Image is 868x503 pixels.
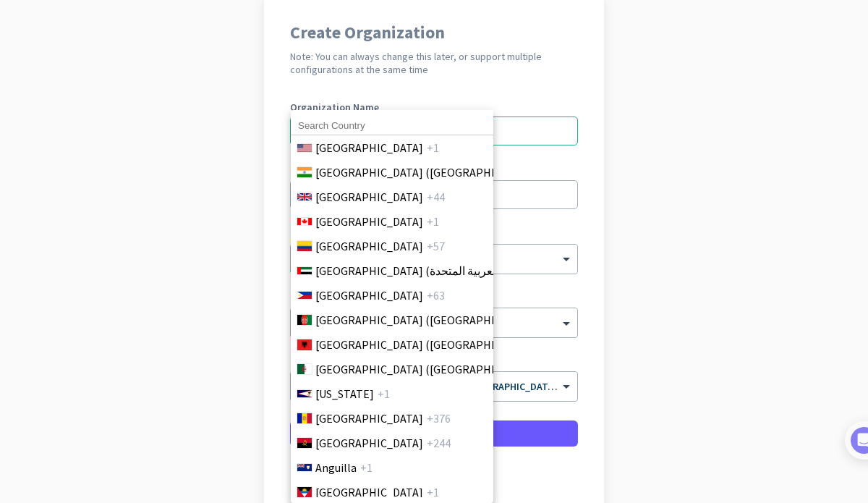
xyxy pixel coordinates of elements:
input: Search Country [291,117,493,135]
span: [GEOGRAPHIC_DATA] ([GEOGRAPHIC_DATA]) [315,336,541,353]
span: Anguilla [315,459,357,476]
span: +57 [427,237,445,255]
span: +1 [427,139,439,156]
span: [GEOGRAPHIC_DATA] [315,483,423,501]
span: +1 [360,459,373,476]
span: [GEOGRAPHIC_DATA] [315,434,423,452]
span: [GEOGRAPHIC_DATA] [315,213,423,230]
span: [GEOGRAPHIC_DATA] ([GEOGRAPHIC_DATA]) [315,164,541,181]
span: +63 [427,287,445,304]
span: [GEOGRAPHIC_DATA] (‫الإمارات العربية المتحدة‬‎) [315,262,544,279]
span: +1 [427,483,439,501]
span: +1 [427,213,439,230]
span: [GEOGRAPHIC_DATA] [315,139,423,156]
span: +44 [427,188,445,206]
span: +1 [378,385,390,402]
span: [US_STATE] [315,385,374,402]
span: +244 [427,434,451,452]
span: [GEOGRAPHIC_DATA] [315,410,423,427]
span: [GEOGRAPHIC_DATA] (‫[GEOGRAPHIC_DATA]‬‎) [315,360,541,378]
span: [GEOGRAPHIC_DATA] [315,237,423,255]
span: [GEOGRAPHIC_DATA] [315,188,423,206]
span: [GEOGRAPHIC_DATA] (‫[GEOGRAPHIC_DATA]‬‎) [315,311,541,329]
span: [GEOGRAPHIC_DATA] [315,287,423,304]
span: +376 [427,410,451,427]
